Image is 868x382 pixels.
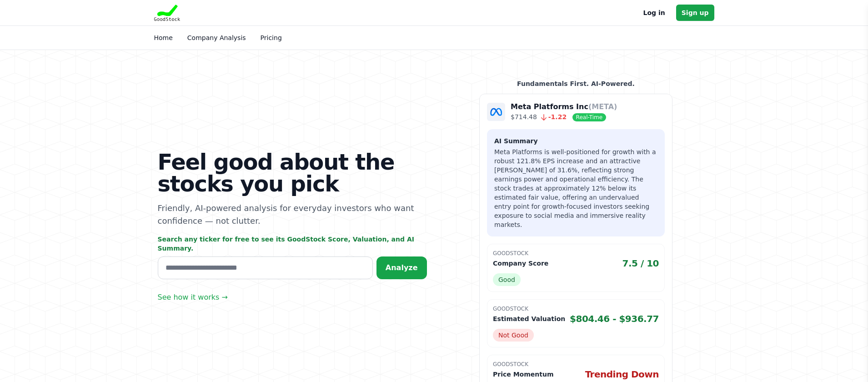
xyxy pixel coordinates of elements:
[479,79,672,88] p: Fundamentals First. AI-Powered.
[676,5,714,21] a: Sign up
[643,7,665,18] a: Log in
[493,273,521,286] span: Good
[588,102,617,111] span: (META)
[585,368,659,381] span: Trending Down
[493,329,534,342] span: Not Good
[511,101,617,112] p: Meta Platforms Inc
[158,151,427,195] h1: Feel good about the stocks you pick
[261,34,282,41] a: Pricing
[158,292,228,303] a: See how it works →
[487,103,505,121] img: Company Logo
[511,112,617,122] p: $714.48
[494,147,657,229] p: Meta Platforms is well-positioned for growth with a robust 121.8% EPS increase and an attractive ...
[187,34,246,41] a: Company Analysis
[158,202,427,227] p: Friendly, AI-powered analysis for everyday investors who want confidence — not clutter.
[376,256,427,279] button: Analyze
[493,259,548,268] p: Company Score
[570,312,659,325] span: $804.46 - $936.77
[622,257,659,270] span: 7.5 / 10
[537,113,567,121] span: -1.22
[493,361,659,368] p: GoodStock
[158,235,427,253] p: Search any ticker for free to see its GoodStock Score, Valuation, and AI Summary.
[154,5,181,21] img: Goodstock Logo
[493,314,565,323] p: Estimated Valuation
[572,113,606,121] span: Real-Time
[493,370,553,379] p: Price Momentum
[386,263,418,272] span: Analyze
[493,250,659,257] p: GoodStock
[154,34,173,41] a: Home
[494,136,657,146] h3: AI Summary
[493,305,659,312] p: GoodStock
